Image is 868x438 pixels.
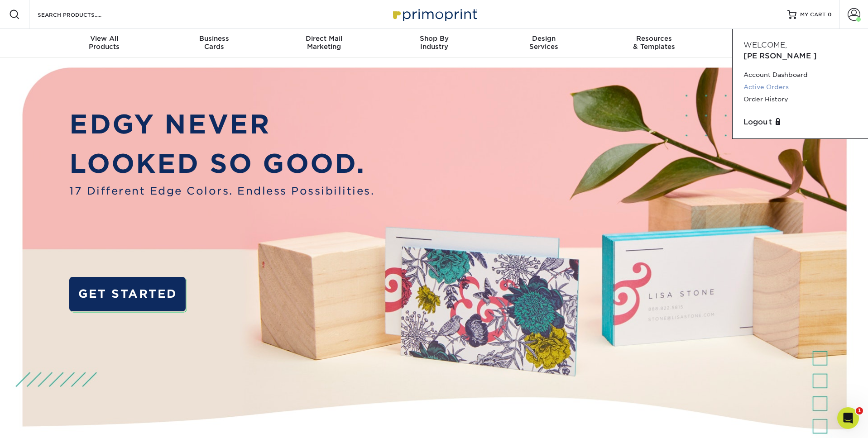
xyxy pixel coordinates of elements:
div: Cards [159,34,269,51]
p: LOOKED SO GOOD. [69,144,374,183]
a: Logout [743,117,857,128]
div: Marketing [269,34,379,51]
span: Direct Mail [269,34,379,43]
a: Shop ByIndustry [379,29,489,58]
span: Contact [709,34,819,43]
a: BusinessCards [159,29,269,58]
a: Contact& Support [709,29,819,58]
div: & Templates [599,34,709,51]
span: 0 [828,11,832,18]
span: [PERSON_NAME] [743,52,817,60]
span: 1 [856,407,863,414]
input: SEARCH PRODUCTS..... [37,9,125,20]
iframe: Intercom live chat [837,407,859,429]
a: Resources& Templates [599,29,709,58]
span: Business [159,34,269,43]
div: Industry [379,34,489,51]
a: Order History [743,93,857,105]
div: Services [489,34,599,51]
a: Account Dashboard [743,69,857,81]
a: Active Orders [743,81,857,93]
p: EDGY NEVER [69,105,374,144]
span: Design [489,34,599,43]
span: MY CART [800,11,826,19]
span: View All [49,34,159,43]
span: Welcome, [743,41,787,49]
span: Resources [599,34,709,43]
span: 17 Different Edge Colors. Endless Possibilities. [69,183,374,199]
span: Shop By [379,34,489,43]
div: & Support [709,34,819,51]
img: Primoprint [389,5,480,24]
div: Products [49,34,159,51]
a: DesignServices [489,29,599,58]
a: GET STARTED [69,277,186,311]
a: Direct MailMarketing [269,29,379,58]
a: View AllProducts [49,29,159,58]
